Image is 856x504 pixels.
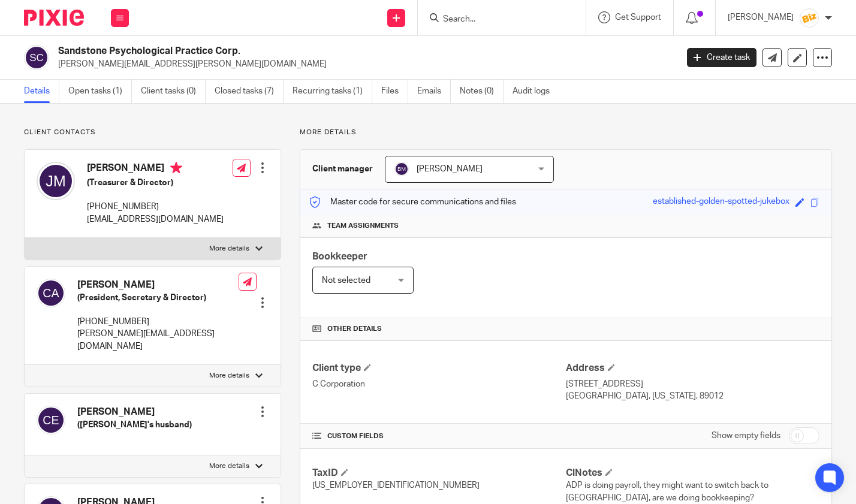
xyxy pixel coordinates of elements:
img: Pixie [24,10,84,26]
p: More details [209,244,249,253]
a: Closed tasks (7) [215,80,284,103]
p: [PERSON_NAME][EMAIL_ADDRESS][PERSON_NAME][DOMAIN_NAME] [58,58,669,70]
h4: TaxID [312,467,566,479]
span: Other details [327,324,382,334]
span: Get Support [615,13,661,22]
p: [PERSON_NAME][EMAIL_ADDRESS][DOMAIN_NAME] [77,328,239,352]
span: Not selected [322,276,370,285]
img: svg%3E [37,279,65,307]
p: [EMAIL_ADDRESS][DOMAIN_NAME] [87,213,224,225]
div: established-golden-spotted-jukebox [653,195,789,209]
h4: Address [566,362,819,375]
h4: [PERSON_NAME] [77,279,239,291]
p: More details [300,128,832,137]
a: Files [381,80,408,103]
img: siteIcon.png [800,8,819,28]
a: Notes (0) [460,80,504,103]
h4: ClNotes [566,467,819,479]
a: Create task [687,48,756,67]
p: [GEOGRAPHIC_DATA], [US_STATE], 89012 [566,390,819,402]
p: Master code for secure communications and files [309,196,516,208]
h2: Sandstone Psychological Practice Corp. [58,45,547,58]
p: [STREET_ADDRESS] [566,378,819,390]
img: svg%3E [37,162,75,200]
a: Details [24,80,59,103]
h5: ([PERSON_NAME]'s husband) [77,419,192,431]
span: Bookkeeper [312,252,367,261]
p: [PHONE_NUMBER] [77,316,239,328]
p: Client contacts [24,128,281,137]
input: Search [442,14,550,25]
span: Team assignments [327,221,399,231]
h4: [PERSON_NAME] [77,406,192,418]
h4: [PERSON_NAME] [87,162,224,177]
p: More details [209,461,249,471]
span: [US_EMPLOYER_IDENTIFICATION_NUMBER] [312,481,480,490]
label: Show empty fields [712,430,780,442]
h4: CUSTOM FIELDS [312,431,566,441]
p: [PERSON_NAME] [728,11,794,23]
h5: (Treasurer & Director) [87,177,224,189]
img: svg%3E [24,45,49,70]
p: C Corporation [312,378,566,390]
i: Primary [170,162,182,174]
span: ADP is doing payroll, they might want to switch back to [GEOGRAPHIC_DATA], are we doing bookkeeping? [566,481,768,502]
img: svg%3E [394,162,409,176]
a: Emails [417,80,451,103]
h5: (President, Secretary & Director) [77,292,239,304]
a: Open tasks (1) [68,80,132,103]
img: svg%3E [37,406,65,434]
p: [PHONE_NUMBER] [87,201,224,213]
a: Client tasks (0) [141,80,206,103]
span: [PERSON_NAME] [417,165,483,173]
a: Recurring tasks (1) [293,80,372,103]
h3: Client manager [312,163,373,175]
a: Audit logs [513,80,559,103]
h4: Client type [312,362,566,375]
p: More details [209,371,249,381]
